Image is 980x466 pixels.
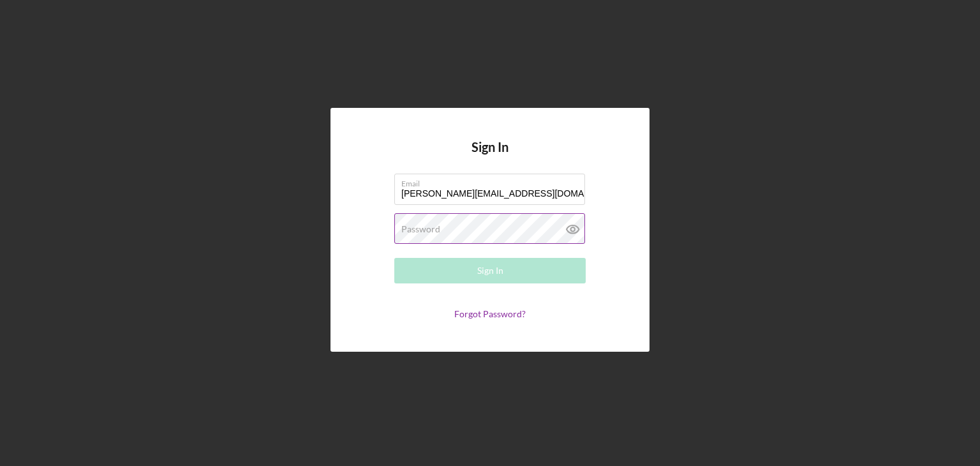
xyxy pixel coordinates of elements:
[477,258,503,283] div: Sign In
[401,224,440,234] label: Password
[454,308,526,319] a: Forgot Password?
[401,174,585,188] label: Email
[394,258,586,283] button: Sign In
[471,140,509,174] h4: Sign In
